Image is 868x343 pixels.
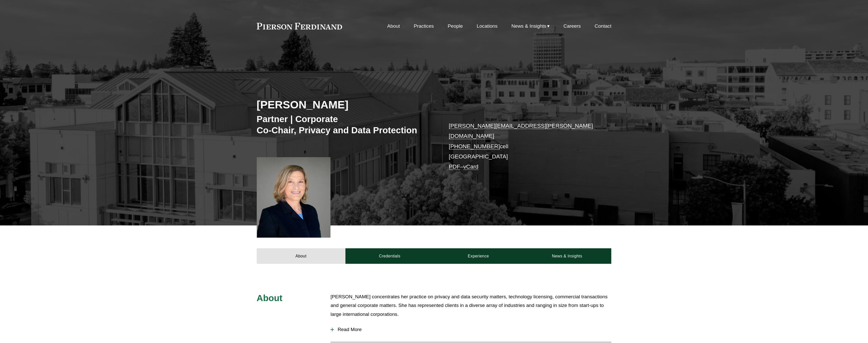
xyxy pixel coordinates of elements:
[257,293,283,303] span: About
[511,21,550,31] a: folder dropdown
[434,248,523,264] a: Experience
[414,21,434,31] a: Practices
[448,21,463,31] a: People
[330,292,611,319] p: [PERSON_NAME] concentrates her practice on privacy and data security matters, technology licensin...
[477,21,497,31] a: Locations
[387,21,400,31] a: About
[449,164,460,170] a: PDF
[345,248,434,264] a: Credentials
[449,143,500,150] a: [PHONE_NUMBER]
[463,164,478,170] a: vCard
[330,323,611,336] button: Read More
[595,21,611,31] a: Contact
[257,248,345,264] a: About
[511,22,546,31] span: News & Insights
[563,21,581,31] a: Careers
[334,327,611,332] span: Read More
[523,248,611,264] a: News & Insights
[449,123,593,139] a: [PERSON_NAME][EMAIL_ADDRESS][PERSON_NAME][DOMAIN_NAME]
[257,98,434,111] h2: [PERSON_NAME]
[257,113,434,136] h3: Partner | Corporate Co-Chair, Privacy and Data Protection
[449,121,597,172] p: cell [GEOGRAPHIC_DATA] –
